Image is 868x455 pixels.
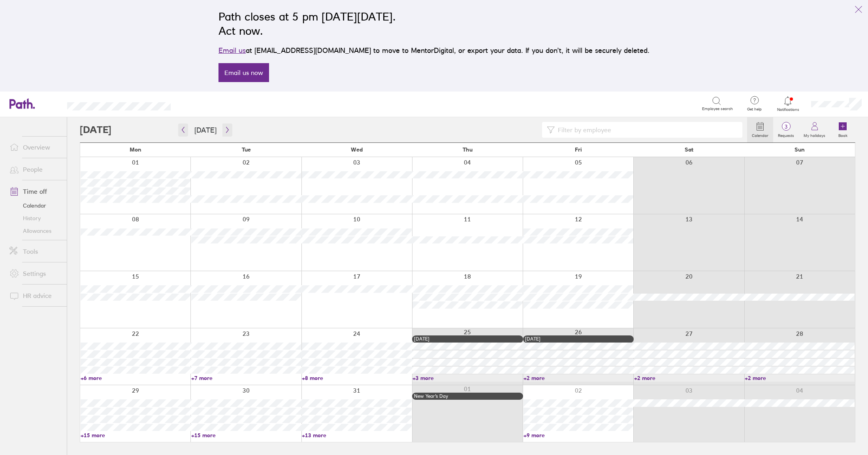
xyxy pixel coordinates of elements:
span: Sat [685,146,693,153]
span: Mon [130,146,141,153]
span: Sun [795,146,805,153]
input: Filter by employee [555,122,738,137]
a: +6 more [81,374,190,382]
span: Employee search [702,107,733,111]
a: 3Requests [773,117,799,142]
a: Overview [3,139,67,155]
p: at [EMAIL_ADDRESS][DOMAIN_NAME] to move to MentorDigital, or export your data. If you don’t, it w... [218,45,650,56]
a: Email us now [218,63,269,82]
a: +8 more [302,374,412,382]
span: Fri [575,146,582,153]
a: +7 more [191,374,301,382]
label: Calendar [747,131,773,138]
a: +9 more [523,432,633,439]
label: Book [834,131,852,138]
a: Calendar [3,199,67,212]
a: +2 more [634,374,744,382]
a: +2 more [745,374,855,382]
a: +2 more [523,374,633,382]
span: Get help [742,107,767,112]
a: Allowances [3,225,67,237]
a: History [3,212,67,225]
a: +13 more [302,432,412,439]
label: Requests [773,131,799,138]
a: Calendar [747,117,773,142]
a: Notifications [775,95,801,112]
div: Search [192,100,212,107]
span: Notifications [775,107,801,112]
div: [DATE] [414,336,521,342]
div: New Year’s Day [414,393,521,399]
span: 3 [773,124,799,130]
span: Thu [463,146,473,153]
span: Tue [242,146,251,153]
span: Wed [351,146,363,153]
a: Email us [218,46,246,54]
a: My holidays [799,117,830,142]
a: +15 more [191,432,301,439]
a: Settings [3,266,67,281]
a: +3 more [412,374,522,382]
h2: Path closes at 5 pm [DATE][DATE]. Act now. [218,9,650,38]
button: [DATE] [188,124,223,137]
a: People [3,161,67,177]
a: Tools [3,243,67,259]
label: My holidays [799,131,830,138]
a: HR advice [3,288,67,303]
div: [DATE] [525,336,632,342]
a: Time off [3,183,67,199]
a: +15 more [81,432,190,439]
a: Book [830,117,855,142]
